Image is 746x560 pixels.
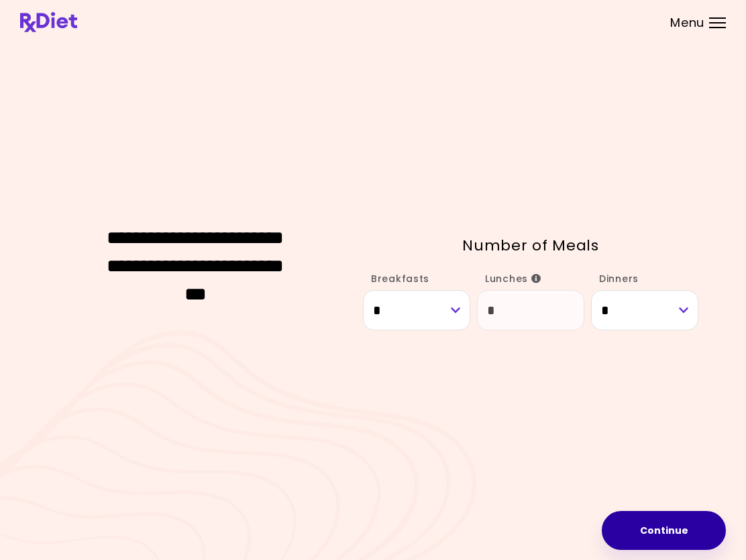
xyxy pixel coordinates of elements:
p: Number of Meals [363,233,698,258]
img: RxDiet [20,12,77,32]
span: Menu [670,17,704,29]
label: Breakfasts [363,272,429,285]
label: Dinners [591,272,639,285]
button: Continue [602,511,726,550]
span: Lunches [485,272,541,285]
i: Info [531,274,541,283]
